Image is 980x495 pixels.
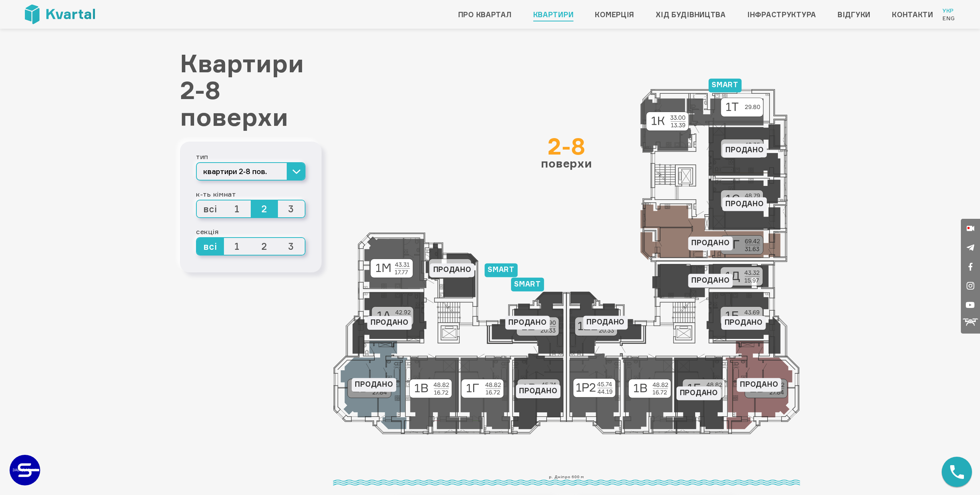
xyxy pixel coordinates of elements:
div: секція [196,226,305,237]
span: 3 [278,238,305,255]
span: 2 [251,200,278,217]
span: всі [197,200,224,217]
span: всі [197,238,224,255]
div: тип [196,151,305,162]
button: квартири 2-8 пов. [196,162,305,181]
span: 2 [251,238,278,255]
a: Eng [942,15,955,22]
a: Відгуки [838,8,871,21]
a: Квартири [533,8,574,21]
a: Про квартал [458,8,512,21]
a: Комерція [595,8,634,21]
span: 3 [278,200,305,217]
a: Укр [942,7,955,15]
img: Kvartal [25,5,95,24]
div: 2-8 [541,135,592,158]
div: р. Дніпро 600 м [333,474,800,485]
span: 1 [224,238,251,255]
a: Хід будівництва [656,8,726,21]
span: 1 [224,200,251,217]
a: Контакти [892,8,933,21]
a: ЗАБУДОВНИК [10,455,40,485]
div: к-ть кімнат [196,188,305,200]
a: Інфраструктура [747,8,816,21]
h1: Квартири 2-8 поверхи [180,50,322,130]
div: поверхи [541,135,592,169]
